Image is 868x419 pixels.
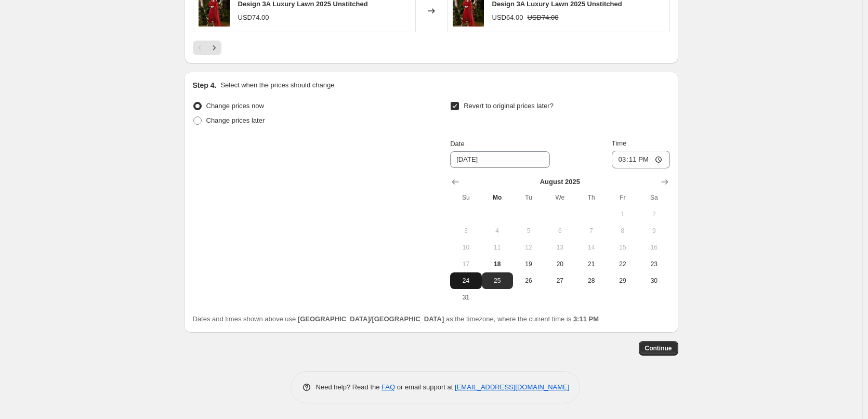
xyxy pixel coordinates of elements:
[482,189,513,206] th: Monday
[193,41,221,55] nav: Pagination
[298,315,444,323] b: [GEOGRAPHIC_DATA]/[GEOGRAPHIC_DATA]
[454,227,477,235] span: 3
[642,210,665,218] span: 2
[544,272,575,289] button: Wednesday August 27 2025
[482,256,513,272] button: Today Monday August 18 2025
[607,256,638,272] button: Friday August 22 2025
[580,243,602,252] span: 14
[611,227,634,235] span: 8
[513,222,544,239] button: Tuesday August 5 2025
[486,243,509,252] span: 11
[657,175,672,189] button: Show next month, September 2025
[548,193,571,202] span: We
[482,239,513,256] button: Monday August 11 2025
[517,193,540,202] span: Tu
[580,277,602,285] span: 28
[448,175,463,189] button: Show previous month, July 2025
[642,193,665,202] span: Sa
[193,80,217,90] h2: Step 4.
[450,289,481,306] button: Sunday August 31 2025
[450,151,550,168] input: 8/18/2025
[580,193,602,202] span: Th
[513,256,544,272] button: Tuesday August 19 2025
[580,260,602,268] span: 21
[548,227,571,235] span: 6
[206,102,264,110] span: Change prices now
[513,189,544,206] th: Tuesday
[548,260,571,268] span: 20
[482,272,513,289] button: Monday August 25 2025
[316,383,382,391] span: Need help? Read the
[611,277,634,285] span: 29
[612,139,626,147] span: Time
[575,256,607,272] button: Thursday August 21 2025
[517,243,540,252] span: 12
[220,80,334,90] p: Select when the prices should change
[486,193,509,202] span: Mo
[575,272,607,289] button: Thursday August 28 2025
[607,222,638,239] button: Friday August 8 2025
[607,272,638,289] button: Friday August 29 2025
[645,344,672,352] span: Continue
[486,260,509,268] span: 18
[548,243,571,252] span: 13
[544,239,575,256] button: Wednesday August 13 2025
[486,227,509,235] span: 4
[544,222,575,239] button: Wednesday August 6 2025
[492,12,523,23] div: USD64.00
[611,243,634,252] span: 15
[573,315,599,323] b: 3:11 PM
[642,260,665,268] span: 23
[486,277,509,285] span: 25
[642,243,665,252] span: 16
[454,243,477,252] span: 10
[548,277,571,285] span: 27
[575,189,607,206] th: Thursday
[607,239,638,256] button: Friday August 15 2025
[544,189,575,206] th: Wednesday
[642,227,665,235] span: 9
[544,256,575,272] button: Wednesday August 20 2025
[517,227,540,235] span: 5
[193,315,599,323] span: Dates and times shown above use as the timezone, where the current time is
[517,260,540,268] span: 19
[450,189,481,206] th: Sunday
[454,260,477,268] span: 17
[612,151,670,168] input: 12:00
[454,193,477,202] span: Su
[639,341,678,356] button: Continue
[527,12,558,23] strike: USD74.00
[611,260,634,268] span: 22
[638,256,669,272] button: Saturday August 23 2025
[513,272,544,289] button: Tuesday August 26 2025
[464,102,554,110] span: Revert to original prices later?
[575,239,607,256] button: Thursday August 14 2025
[207,41,221,55] button: Next
[206,116,265,124] span: Change prices later
[395,383,455,391] span: or email support at
[513,239,544,256] button: Tuesday August 12 2025
[607,206,638,222] button: Friday August 1 2025
[482,222,513,239] button: Monday August 4 2025
[580,227,602,235] span: 7
[450,256,481,272] button: Sunday August 17 2025
[638,222,669,239] button: Saturday August 9 2025
[450,140,464,148] span: Date
[454,277,477,285] span: 24
[517,277,540,285] span: 26
[238,12,269,23] div: USD74.00
[611,193,634,202] span: Fr
[607,189,638,206] th: Friday
[450,272,481,289] button: Sunday August 24 2025
[455,383,569,391] a: [EMAIL_ADDRESS][DOMAIN_NAME]
[575,222,607,239] button: Thursday August 7 2025
[638,272,669,289] button: Saturday August 30 2025
[638,206,669,222] button: Saturday August 2 2025
[382,383,395,391] a: FAQ
[642,277,665,285] span: 30
[454,293,477,302] span: 31
[450,239,481,256] button: Sunday August 10 2025
[611,210,634,218] span: 1
[450,222,481,239] button: Sunday August 3 2025
[638,189,669,206] th: Saturday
